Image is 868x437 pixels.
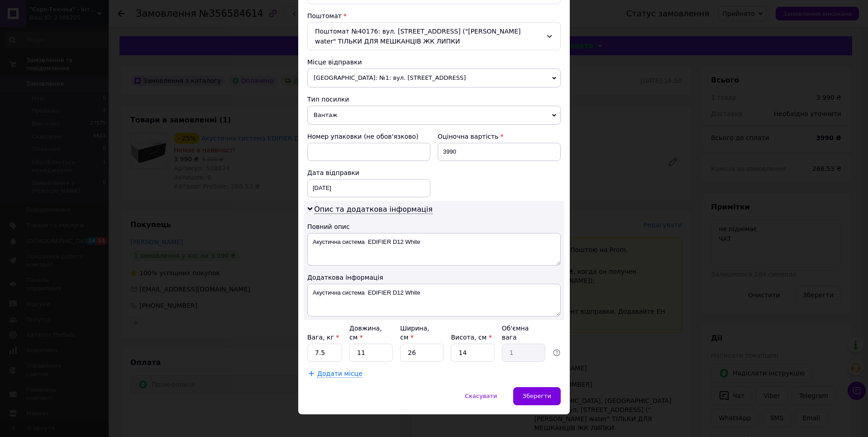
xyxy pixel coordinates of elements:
div: Додаткова інформація [307,273,561,282]
div: Повний опис [307,222,561,231]
div: Оціночна вартість [438,132,561,141]
span: Місце відправки [307,58,362,66]
span: Скасувати [465,393,497,399]
span: Додати місце [317,370,362,378]
label: Довжина, см [349,325,382,341]
div: Поштомат №40176: вул. [STREET_ADDRESS] ("[PERSON_NAME] water" ТІЛЬКИ ДЛЯ МЕШКАНЦІВ ЖК ЛИПКИ [307,22,561,50]
label: Ширина, см [400,325,429,341]
div: Номер упаковки (не обов'язково) [307,132,430,141]
textarea: Акустична система EDIFIER D12 White [307,284,561,316]
span: Вантаж [307,106,561,125]
div: Об'ємна вага [502,324,545,342]
textarea: Акустична система EDIFIER D12 White [307,233,561,266]
label: Висота, см [451,334,491,341]
span: Тип посилки [307,96,349,103]
label: Вага, кг [307,334,339,341]
span: Опис та додаткова інформація [314,205,433,214]
div: Дата відправки [307,168,430,177]
span: [GEOGRAPHIC_DATA]: №1: вул. [STREET_ADDRESS] [307,68,561,87]
div: Поштомат [307,11,561,20]
span: Зберегти [523,393,551,399]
